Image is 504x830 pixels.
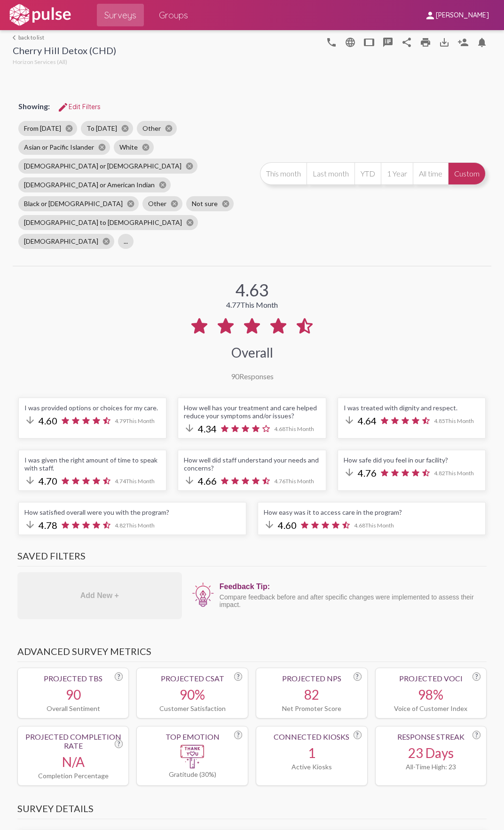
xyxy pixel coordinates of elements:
div: Response Streak [381,732,481,741]
mat-icon: arrow_back_ios [13,35,18,40]
mat-icon: cancel [170,200,179,208]
mat-icon: cancel [126,200,135,208]
h3: Saved Filters [17,550,487,567]
mat-icon: arrow_downward [344,415,355,426]
span: This Month [240,300,278,309]
div: 98% [381,686,481,702]
span: 4.78 [39,519,57,531]
mat-icon: cancel [186,218,194,227]
div: ? [354,731,362,739]
mat-icon: arrow_downward [264,519,275,530]
mat-icon: cancel [65,124,73,133]
span: 4.79 [115,417,155,424]
button: [PERSON_NAME] [417,6,496,24]
button: Share [397,32,416,51]
span: Groups [159,7,188,24]
span: This Month [126,522,155,529]
mat-chip: ... [118,234,134,249]
mat-icon: cancel [165,124,173,133]
button: Custom [448,162,486,185]
span: 4.76 [358,467,377,479]
span: This Month [285,425,314,432]
div: Voice of Customer Index [381,704,481,712]
img: Gratitude [181,745,204,768]
span: 4.68 [274,425,314,432]
div: Projected VoCI [381,674,481,683]
mat-icon: arrow_downward [344,467,355,478]
div: 90% [142,686,242,702]
div: Completion Percentage [24,772,123,780]
div: How satisfied overall were you with the program? [24,508,240,516]
img: white-logo.svg [8,3,72,27]
button: This month [260,162,307,185]
mat-chip: [DEMOGRAPHIC_DATA] to [DEMOGRAPHIC_DATA] [18,215,198,230]
span: 4.85 [434,417,474,424]
mat-chip: Black or [DEMOGRAPHIC_DATA] [18,196,139,211]
mat-icon: arrow_downward [24,415,36,426]
h3: Survey Details [17,803,487,819]
img: icon12.png [191,582,215,608]
button: language [322,32,341,51]
div: 90 [24,686,123,702]
mat-chip: [DEMOGRAPHIC_DATA] [18,234,114,249]
div: Overall Sentiment [24,704,123,712]
span: Showing: [18,102,50,111]
div: How well has your treatment and care helped reduce your symptoms and/or issues? [184,404,320,420]
div: 1 [262,745,362,761]
div: 4.77 [226,300,278,309]
span: Horizon Services (All) [13,58,67,65]
span: This Month [126,478,155,485]
mat-chip: Other [142,196,182,211]
a: Surveys [97,4,144,26]
div: ? [472,672,480,681]
mat-icon: language [326,37,337,48]
span: 4.82 [434,470,474,477]
a: Groups [151,4,196,26]
div: ? [354,672,362,681]
mat-icon: Person [457,37,469,48]
div: Overall [231,344,273,360]
mat-icon: Bell [476,37,488,48]
div: N/A [24,754,123,770]
span: 4.60 [39,415,57,426]
div: ? [234,731,242,739]
div: 23 Days [381,745,481,761]
div: How safe did you feel in our facility? [344,456,480,464]
span: Edit Filters [57,103,101,111]
div: 82 [262,686,362,702]
span: 4.68 [354,522,394,529]
mat-icon: tablet [363,37,375,48]
span: This Month [445,417,474,424]
span: 4.70 [39,475,57,487]
div: ? [115,672,123,681]
mat-chip: Other [137,121,177,136]
div: Connected Kiosks [262,732,362,741]
div: Feedback Tip: [220,583,482,591]
div: All-Time High: 23 [381,763,481,771]
mat-icon: Edit Filters [57,102,69,113]
mat-icon: arrow_downward [24,475,36,486]
div: ? [472,731,480,739]
div: Active Kiosks [262,763,362,771]
button: Person [454,32,472,51]
div: Projected TBS [24,674,123,683]
div: Compare feedback before and after specific changes were implemented to assess their impact. [220,593,482,608]
span: 4.74 [115,478,155,485]
span: 90 [231,372,239,381]
mat-icon: cancel [98,143,106,152]
div: Add New + [17,572,182,619]
div: ? [234,672,242,681]
a: back to list [13,34,116,41]
span: 4.34 [198,423,217,434]
mat-icon: cancel [121,124,129,133]
span: This Month [126,417,155,424]
span: 4.64 [358,415,377,426]
mat-icon: speaker_notes [382,37,394,48]
button: Bell [472,32,491,51]
button: Edit FiltersEdit Filters [50,98,108,115]
span: Surveys [104,7,136,24]
mat-chip: [DEMOGRAPHIC_DATA] or American Indian [18,177,171,192]
div: Responses [231,372,274,381]
mat-icon: cancel [142,143,150,152]
span: 4.66 [198,475,217,487]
